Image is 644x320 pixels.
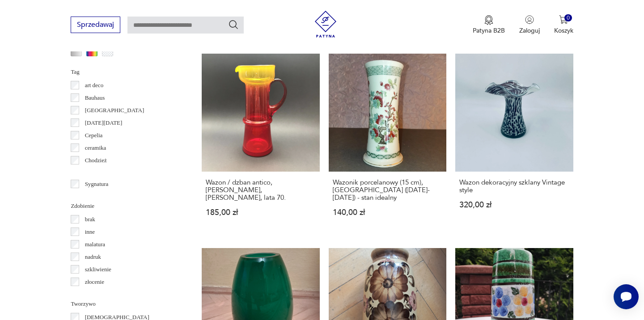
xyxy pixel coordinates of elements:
p: Zaloguj [519,26,540,35]
p: brak [85,215,95,224]
button: Sprzedawaj [71,17,120,33]
p: Tworzywo [71,299,180,309]
button: 0Koszyk [554,15,573,35]
a: Sprzedawaj [71,22,120,29]
h3: Wazonik porcelanowy (15 cm), [GEOGRAPHIC_DATA] ([DATE]-[DATE]) - stan idealny [333,179,442,202]
p: Cepelia [85,131,103,140]
img: Ikonka użytkownika [525,15,534,24]
h3: Wazon / dzban antico, [PERSON_NAME], [PERSON_NAME], lata 70. [206,179,315,202]
button: Szukaj [228,19,239,30]
p: [DATE][DATE] [85,118,123,128]
img: Patyna - sklep z meblami i dekoracjami vintage [312,11,339,38]
button: Zaloguj [519,15,540,35]
a: Wazonik porcelanowy (15 cm), Victoria Austria (1904-1918) - stan idealnyWazonik porcelanowy (15 c... [329,54,446,233]
p: Ćmielów [85,168,106,178]
div: 0 [564,14,572,22]
img: Ikona koszyka [559,15,568,24]
p: [GEOGRAPHIC_DATA] [85,105,144,115]
p: Chodzież [85,156,107,165]
iframe: Smartsupp widget button [614,284,639,309]
p: nadruk [85,252,101,262]
a: Wazon / dzban antico, Zuber Czesław, Huta Barbara, lata 70.Wazon / dzban antico, [PERSON_NAME], [... [202,54,319,233]
p: malatura [85,240,105,249]
p: Zdobienie [71,201,180,211]
a: Wazon dekoracyjny szklany Vintage styleWazon dekoracyjny szklany Vintage style320,00 zł [455,54,573,233]
p: złocenie [85,277,104,287]
p: Sygnatura [85,179,109,189]
p: Koszyk [554,26,573,35]
h3: Wazon dekoracyjny szklany Vintage style [459,179,569,194]
img: Ikona medalu [484,15,493,25]
p: Tag [71,67,180,77]
a: Ikona medaluPatyna B2B [473,15,505,35]
p: art deco [85,80,104,90]
p: 320,00 zł [459,201,569,209]
p: inne [85,227,95,237]
p: 140,00 zł [333,209,442,216]
p: Bauhaus [85,93,105,103]
p: 185,00 zł [206,209,315,216]
p: szkliwienie [85,265,111,274]
p: Patyna B2B [473,26,505,35]
p: ceramika [85,143,106,153]
button: Patyna B2B [473,15,505,35]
